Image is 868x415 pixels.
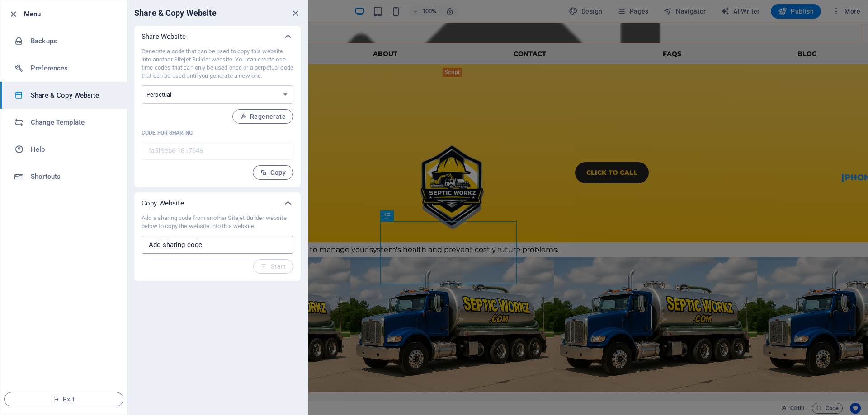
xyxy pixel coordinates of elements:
input: Add sharing code [142,236,293,254]
h6: Shortcuts [31,171,114,182]
span: Copy [260,169,286,176]
h6: Preferences [31,63,114,74]
p: Add a sharing code from another Sitejet Builder website below to copy the website into this website. [142,214,293,230]
h6: Share & Copy Website [134,8,217,19]
button: Regenerate [232,109,293,124]
h6: Menu [24,9,120,19]
p: Copy Website [142,199,184,208]
h6: Backups [31,36,114,47]
h6: Share & Copy Website [31,90,114,101]
p: Code for sharing [142,129,293,136]
button: close [290,8,301,19]
a: Help [0,136,127,163]
span: Regenerate [240,113,286,120]
p: Share Website [142,32,186,41]
button: Copy [253,165,293,180]
div: Share Website [134,26,301,47]
p: Generate a code that can be used to copy this website into another Sitejet Builder website. You c... [142,47,293,80]
div: Copy Website [134,192,301,214]
h6: Change Template [31,117,114,128]
span: Exit [12,396,116,403]
h6: Help [31,144,114,155]
button: Exit [4,392,123,406]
